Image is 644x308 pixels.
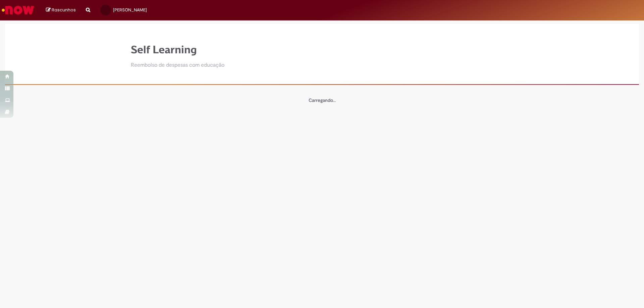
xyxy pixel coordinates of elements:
a: Rascunhos [46,7,76,13]
img: ServiceNow [1,3,35,17]
span: Rascunhos [52,7,76,13]
span: [PERSON_NAME] [113,7,147,13]
h2: Reembolso de despesas com educação [131,62,224,68]
h1: Self Learning [131,44,224,56]
center: Carregando... [131,97,513,104]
